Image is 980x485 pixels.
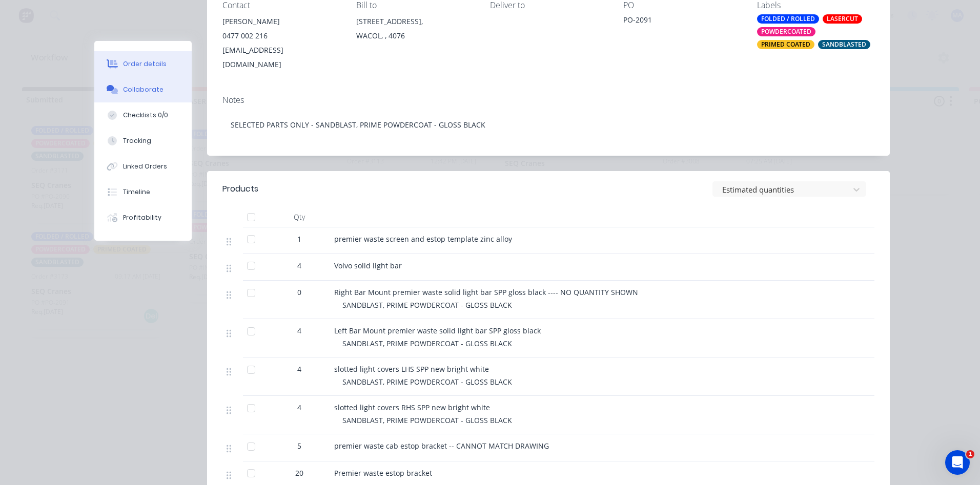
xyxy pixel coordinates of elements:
div: SELECTED PARTS ONLY - SANDBLAST, PRIME POWDERCOAT - GLOSS BLACK [222,109,874,140]
div: [PERSON_NAME] [222,14,340,29]
div: [STREET_ADDRESS],WACOL, , 4076 [356,14,474,47]
span: Right Bar Mount premier waste solid light bar SPP gloss black ---- NO QUANTITY SHOWN [334,287,638,297]
button: Linked Orders [94,154,192,179]
span: SANDBLAST, PRIME POWDERCOAT - GLOSS BLACK [342,339,512,348]
span: 1 [966,450,974,458]
span: Left Bar Mount premier waste solid light bar SPP gloss black [334,326,541,335]
span: premier waste cab estop bracket -- CANNOT MATCH DRAWING [334,441,549,451]
button: Profitability [94,205,192,230]
div: SANDBLASTED [818,40,870,49]
span: 1 [297,234,301,244]
iframe: Intercom live chat [945,450,970,475]
span: premier waste screen and estop template zinc alloy [334,234,512,244]
div: Checklists 0/0 [123,111,168,120]
div: Labels [757,1,874,10]
div: Deliver to [490,1,607,10]
button: Checklists 0/0 [94,102,192,128]
span: SANDBLAST, PRIME POWDERCOAT - GLOSS BLACK [342,300,512,310]
div: [STREET_ADDRESS], [356,14,474,29]
span: 4 [297,325,301,336]
div: PRIMED COATED [757,40,814,49]
div: Notes [222,95,874,105]
div: [PERSON_NAME]0477 002 216[EMAIL_ADDRESS][DOMAIN_NAME] [222,14,340,72]
span: slotted light covers RHS SPP new bright white [334,403,490,412]
span: SANDBLAST, PRIME POWDERCOAT - GLOSS BLACK [342,415,512,425]
span: 4 [297,260,301,271]
div: WACOL, , 4076 [356,29,474,43]
button: Tracking [94,128,192,154]
div: POWDERCOATED [757,27,815,36]
div: LASERCUT [823,14,862,24]
div: Collaborate [123,85,164,94]
span: 4 [297,364,301,374]
div: FOLDED / ROLLED [757,14,819,24]
span: slotted light covers LHS SPP new bright white [334,364,489,374]
div: [EMAIL_ADDRESS][DOMAIN_NAME] [222,43,340,72]
div: Bill to [356,1,474,10]
div: Linked Orders [123,162,167,171]
button: Collaborate [94,77,192,102]
span: SANDBLAST, PRIME POWDERCOAT - GLOSS BLACK [342,377,512,387]
div: Timeline [123,187,150,197]
button: Order details [94,51,192,77]
div: Tracking [123,136,151,145]
div: Qty [269,207,330,227]
span: Volvo solid light bar [334,261,402,270]
span: 0 [297,287,301,298]
div: Products [222,183,258,195]
button: Timeline [94,179,192,205]
span: 5 [297,440,301,451]
div: Order details [123,59,167,69]
div: Contact [222,1,340,10]
span: 4 [297,402,301,413]
div: Profitability [123,213,161,222]
div: PO [623,1,741,10]
div: 0477 002 216 [222,29,340,43]
div: PO-2091 [623,14,741,29]
span: Premier waste estop bracket [334,468,432,478]
span: 20 [295,468,303,478]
